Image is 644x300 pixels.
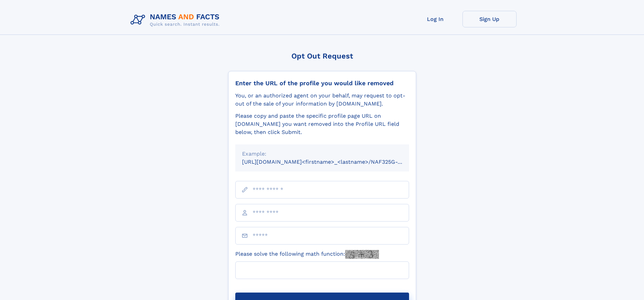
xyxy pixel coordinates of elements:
[408,11,462,27] a: Log In
[235,112,409,136] div: Please copy and paste the specific profile page URL on [DOMAIN_NAME] you want removed into the Pr...
[235,92,409,108] div: You, or an authorized agent on your behalf, may request to opt-out of the sale of your informatio...
[235,250,379,259] label: Please solve the following math function:
[242,159,422,165] small: [URL][DOMAIN_NAME]<firstname>_<lastname>/NAF325G-xxxxxxxx
[462,11,517,27] a: Sign Up
[228,52,416,60] div: Opt Out Request
[235,79,409,87] div: Enter the URL of the profile you would like removed
[128,11,225,29] img: Logo Names and Facts
[242,150,402,158] div: Example:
